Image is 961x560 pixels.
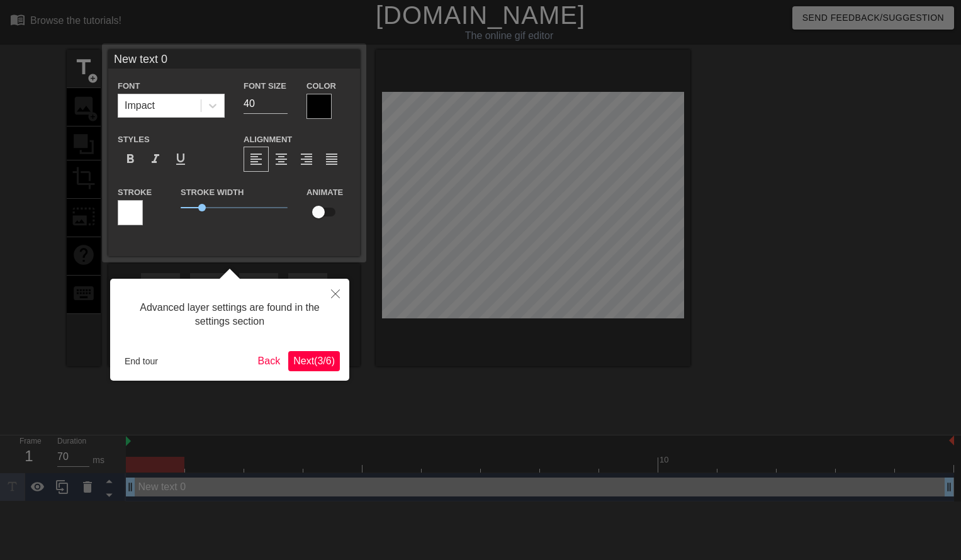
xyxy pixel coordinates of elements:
[253,351,286,371] button: Back
[120,352,163,371] button: End tour
[288,351,340,371] button: Next
[322,279,349,308] button: Close
[120,288,340,342] div: Advanced layer settings are found in the settings section
[293,356,335,366] span: Next ( 3 / 6 )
